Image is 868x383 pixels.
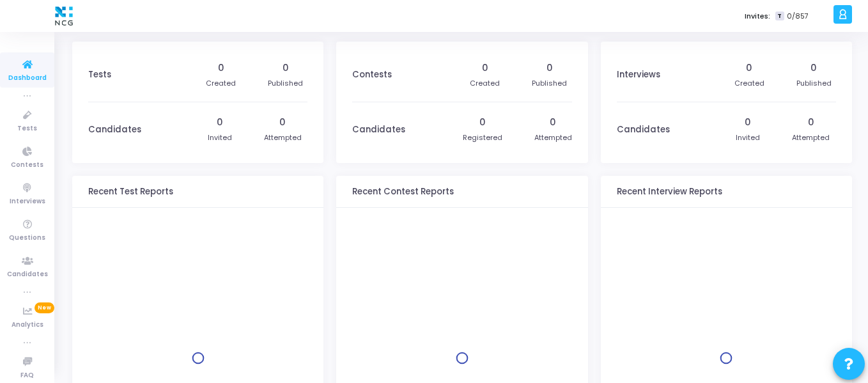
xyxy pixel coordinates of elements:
h3: Candidates [617,125,670,135]
span: Tests [17,123,37,134]
h3: Recent Interview Reports [617,187,722,197]
span: Candidates [7,269,48,280]
div: 0 [550,116,556,129]
span: Interviews [10,196,45,207]
div: Invited [208,132,232,143]
div: Created [734,78,764,89]
div: Published [268,78,303,89]
img: logo [52,3,76,29]
div: 0 [279,116,286,129]
div: Created [206,78,236,89]
h3: Candidates [88,125,141,135]
div: Attempted [534,132,572,143]
h3: Interviews [617,70,660,80]
div: 0 [810,61,817,75]
h3: Contests [352,70,392,80]
span: T [775,12,784,21]
span: FAQ [20,370,34,381]
div: Created [470,78,500,89]
div: 0 [746,61,752,75]
span: New [35,302,54,313]
span: 0/857 [787,11,809,22]
h3: Candidates [352,125,405,135]
h3: Tests [88,70,111,80]
div: Published [796,78,832,89]
div: 0 [479,116,486,129]
h3: Recent Contest Reports [352,187,454,197]
div: Attempted [792,132,830,143]
span: Analytics [12,320,43,331]
span: Contests [11,160,43,171]
div: 0 [283,61,289,75]
h3: Recent Test Reports [88,187,173,197]
div: Attempted [264,132,302,143]
span: Questions [9,233,45,244]
div: 0 [745,116,751,129]
div: 0 [217,116,223,129]
span: Dashboard [8,73,47,84]
label: Invites: [745,11,770,22]
div: Registered [463,132,502,143]
div: 0 [482,61,488,75]
div: 0 [546,61,553,75]
div: Invited [736,132,760,143]
div: 0 [218,61,224,75]
div: 0 [808,116,814,129]
div: Published [532,78,567,89]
